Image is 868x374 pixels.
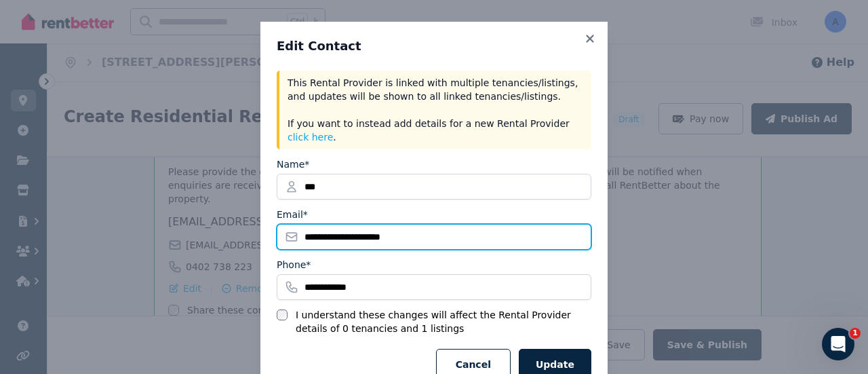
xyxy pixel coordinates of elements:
[850,328,861,339] span: 1
[277,38,591,54] h3: Edit Contact
[296,308,591,335] label: I understand these changes will affect the Rental Provider details of 0 tenancies and 1 listings
[277,258,311,272] label: Phone*
[288,130,333,144] button: click here
[277,157,309,171] label: Name*
[822,328,854,360] iframe: Intercom live chat
[277,208,308,221] label: Email*
[288,76,583,144] p: This Rental Provider is linked with multiple tenancies/listings, and updates will be shown to all...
